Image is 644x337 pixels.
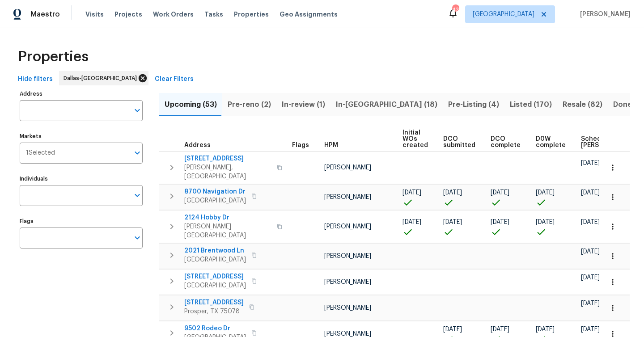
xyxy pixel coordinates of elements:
span: [STREET_ADDRESS] [184,272,246,281]
span: [STREET_ADDRESS] [184,154,271,163]
span: [PERSON_NAME] [324,279,371,285]
div: 43 [452,5,458,14]
span: In-[GEOGRAPHIC_DATA] (18) [336,98,437,111]
span: [PERSON_NAME] [324,164,371,171]
span: [DATE] [581,274,600,281]
span: Properties [234,10,269,19]
label: Flags [20,219,143,224]
span: Projects [114,10,142,19]
span: [GEOGRAPHIC_DATA] [184,281,246,290]
span: [PERSON_NAME] [324,253,371,259]
span: Listed (170) [510,98,552,111]
span: Pre-Listing (4) [448,98,499,111]
span: [PERSON_NAME], [GEOGRAPHIC_DATA] [184,163,271,181]
span: [DATE] [443,219,462,225]
span: [DATE] [581,326,600,333]
span: Upcoming (53) [165,98,217,111]
span: Dallas-[GEOGRAPHIC_DATA] [64,74,140,83]
span: [PERSON_NAME] [324,305,371,311]
span: [DATE] [581,190,600,196]
span: Hide filters [18,74,53,85]
span: HPM [324,142,338,148]
button: Open [131,189,144,202]
span: Pre-reno (2) [228,98,271,111]
span: [DATE] [491,190,509,196]
span: [PERSON_NAME] [324,194,371,200]
span: [GEOGRAPHIC_DATA] [473,10,534,19]
span: Scheduled [PERSON_NAME] [581,136,631,148]
label: Address [20,91,143,97]
span: 9502 Rodeo Dr [184,324,246,333]
span: [GEOGRAPHIC_DATA] [184,255,246,264]
span: Clear Filters [155,74,194,85]
span: [DATE] [536,326,555,333]
span: Properties [18,52,89,61]
span: In-review (1) [282,98,325,111]
span: [DATE] [402,190,421,196]
span: [PERSON_NAME] [324,331,371,337]
label: Markets [20,134,143,139]
span: [DATE] [443,326,462,333]
span: Resale (82) [563,98,602,111]
span: [PERSON_NAME] [576,10,631,19]
span: [DATE] [536,190,555,196]
span: DCO complete [491,136,521,148]
span: 8700 Navigation Dr [184,187,246,196]
span: [DATE] [402,219,421,225]
span: 1 Selected [26,149,55,157]
label: Individuals [20,176,143,181]
span: [DATE] [581,249,600,255]
span: [DATE] [491,326,509,333]
span: [DATE] [581,219,600,225]
button: Open [131,147,144,159]
button: Hide filters [14,71,56,88]
button: Open [131,104,144,117]
div: Dallas-[GEOGRAPHIC_DATA] [59,71,148,85]
span: [DATE] [443,190,462,196]
span: Work Orders [153,10,194,19]
span: [DATE] [581,160,600,166]
span: Prosper, TX 75078 [184,307,244,316]
span: D0W complete [536,136,566,148]
span: 2021 Brentwood Ln [184,246,246,255]
span: Flags [292,142,309,148]
span: DCO submitted [443,136,475,148]
span: Tasks [204,11,223,17]
span: [GEOGRAPHIC_DATA] [184,196,246,205]
span: [PERSON_NAME][GEOGRAPHIC_DATA] [184,222,271,240]
span: Geo Assignments [280,10,338,19]
button: Open [131,232,144,244]
span: Address [184,142,211,148]
span: [DATE] [581,300,600,307]
span: [PERSON_NAME] [324,223,371,230]
span: [DATE] [536,219,555,225]
span: Initial WOs created [402,130,428,148]
span: Visits [85,10,104,19]
button: Clear Filters [151,71,197,88]
span: [STREET_ADDRESS] [184,298,244,307]
span: Maestro [30,10,60,19]
span: 2124 Hobby Dr [184,213,271,222]
span: [DATE] [491,219,509,225]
